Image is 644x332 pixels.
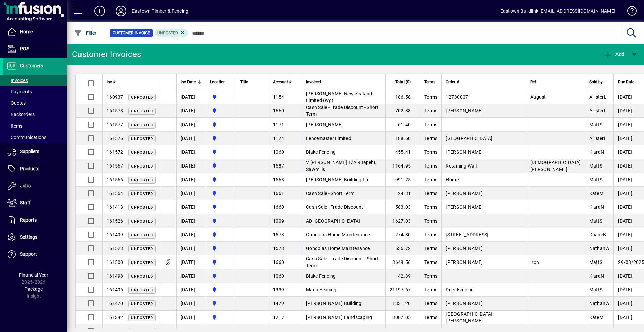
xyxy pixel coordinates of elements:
span: MattS [589,163,602,169]
span: Terms [424,136,437,141]
span: 161523 [107,246,123,251]
span: Unposted [131,219,153,224]
span: Blake Fencing [306,149,336,155]
span: Sold by [589,78,603,86]
span: [PERSON_NAME] Building Ltd [306,177,370,182]
span: Suppliers [20,149,39,154]
span: NathanW [589,301,610,306]
span: 1573 [273,246,284,251]
a: Home [3,23,67,40]
span: Terms [424,149,437,155]
span: Items [7,123,22,129]
span: Add [604,52,624,57]
span: Cash Sale - Trade Discount - Short Term [306,105,379,117]
div: Sold by [589,78,610,86]
span: Terms [424,177,437,182]
span: Holyoake St [210,190,232,197]
span: Unposted [131,137,153,141]
span: [PERSON_NAME] [446,204,483,210]
td: 186.58 [385,90,420,104]
span: MattS [589,177,602,182]
span: August [530,94,546,100]
span: KateM [589,315,603,320]
span: 1660 [273,259,284,265]
span: Customers [20,63,43,68]
span: Order # [446,78,459,86]
td: [DATE] [176,214,206,228]
div: Account # [273,78,298,86]
span: 161470 [107,301,123,306]
td: [DATE] [176,200,206,214]
td: [DATE] [176,297,206,311]
span: [GEOGRAPHIC_DATA][PERSON_NAME] [446,311,492,323]
span: 161564 [107,191,123,196]
span: Unposted [131,192,153,196]
span: Account # [273,78,291,86]
span: Holyoake St [210,107,232,114]
span: MattS [589,122,602,127]
td: [DATE] [176,118,206,132]
td: 455.41 [385,145,420,159]
span: Unposted [131,164,153,169]
div: Eastown Buildlink [EMAIL_ADDRESS][DOMAIN_NAME] [500,6,615,16]
span: Settings [20,234,37,240]
span: KateM [589,191,603,196]
span: 1154 [273,94,284,100]
span: KiaraN [589,149,604,155]
td: 991.25 [385,173,420,187]
td: [DATE] [176,269,206,283]
span: 1339 [273,287,284,292]
span: 1060 [273,149,284,155]
span: Invoices [7,78,28,83]
span: Staff [20,200,31,205]
span: Home [20,29,33,34]
span: Mana Fencing [306,287,336,292]
td: [DATE] [176,228,206,242]
td: [DATE] [176,242,206,255]
a: Knowledge Base [622,1,636,23]
td: 3649.56 [385,255,420,269]
span: Support [20,251,37,257]
td: 21197.67 [385,283,420,297]
span: Quotes [7,100,26,106]
span: Holyoake St [210,272,232,280]
a: Support [3,246,67,263]
span: MattS [589,287,602,292]
span: Inv Date [181,78,196,86]
td: [DATE] [176,145,206,159]
span: Unposted [131,178,153,182]
div: Order # [446,78,522,86]
span: 1217 [273,315,284,320]
span: 161576 [107,136,123,141]
div: Location [210,78,232,86]
span: Holyoake St [210,162,232,170]
span: KiaraN [589,273,604,279]
span: Terms [424,315,437,320]
span: Unposted [131,288,153,292]
span: DuaneB [589,232,606,237]
span: Unposted [157,31,178,35]
button: Add [602,48,626,60]
td: 1331.20 [385,297,420,311]
span: Unposted [131,260,153,265]
td: [DATE] [176,90,206,104]
button: Profile [110,5,132,17]
span: Terms [424,301,437,306]
span: Terms [424,232,437,237]
span: Terms [424,204,437,210]
span: Holyoake St [210,258,232,266]
span: Customer Invoice [113,30,150,36]
span: Holyoake St [210,245,232,252]
td: 1627.03 [385,214,420,228]
span: 161526 [107,218,123,224]
span: [PERSON_NAME] [446,149,483,155]
span: Filter [74,30,97,36]
span: Terms [424,163,437,169]
button: Filter [72,27,98,39]
span: Terms [424,218,437,224]
span: 1568 [273,177,284,182]
span: Holyoake St [210,217,232,225]
a: Communications [3,132,67,143]
div: Inv Date [181,78,202,86]
span: 12730007 [446,94,468,100]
